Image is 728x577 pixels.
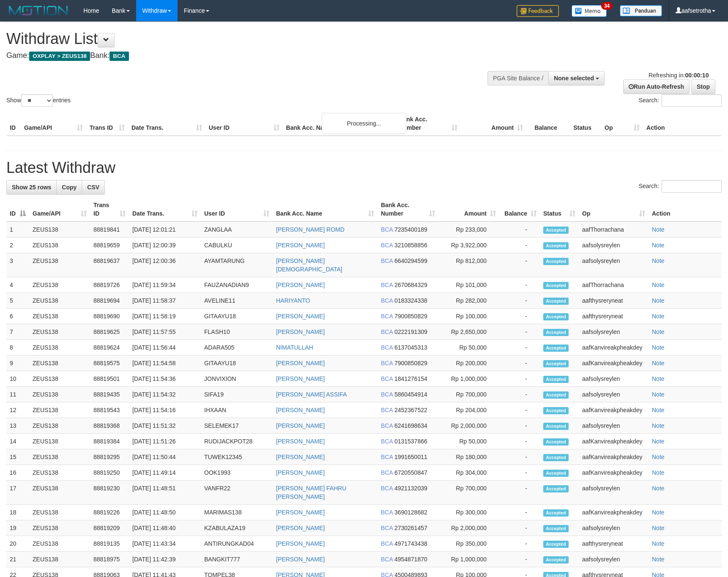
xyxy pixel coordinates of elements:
a: [PERSON_NAME][DEMOGRAPHIC_DATA] [276,257,342,273]
a: Note [652,242,665,249]
td: [DATE] 12:00:36 [129,253,201,277]
td: Rp 700,000 [438,481,499,505]
td: 88819637 [90,253,129,277]
td: 16 [6,465,29,481]
td: SIFA19 [201,387,273,402]
td: VANFR22 [201,481,273,505]
td: IHXAAN [201,402,273,418]
td: aafThorrachana [579,277,649,293]
input: Search: [662,180,722,193]
a: [PERSON_NAME] [276,525,325,531]
td: Rp 282,000 [438,293,499,309]
td: - [499,355,540,371]
td: aafsolysreylen [579,238,649,253]
td: ZEUS138 [29,481,90,505]
td: aafsolysreylen [579,387,649,402]
span: BCA [109,52,129,61]
a: NIMATULLAH [276,344,313,351]
td: Rp 50,000 [438,340,499,355]
span: Copy 3690128682 to clipboard [394,509,427,516]
span: Accepted [543,313,569,320]
td: ZEUS138 [29,253,90,277]
span: BCA [381,509,393,516]
a: [PERSON_NAME] [276,438,325,445]
td: 88819384 [90,434,129,449]
span: Copy 0131537866 to clipboard [394,438,427,445]
td: aafKanvireakpheakdey [579,505,649,520]
td: 88819250 [90,465,129,481]
td: 88819226 [90,505,129,520]
img: Button%20Memo.svg [572,5,607,17]
span: BCA [381,422,393,429]
span: BCA [381,328,393,335]
img: MOTION_logo.png [6,4,71,17]
span: Copy 6640294599 to clipboard [394,257,427,264]
td: 13 [6,418,29,434]
th: Date Trans.: activate to sort column ascending [129,197,201,222]
a: Note [652,454,665,460]
h4: Game: Bank: [6,52,477,60]
td: - [499,340,540,355]
span: Copy 6241698634 to clipboard [394,422,427,429]
td: 10 [6,371,29,387]
td: 88819690 [90,309,129,324]
a: [PERSON_NAME] ASSIFA [276,391,347,398]
span: Copy 1841276154 to clipboard [394,375,427,382]
td: [DATE] 11:58:37 [129,293,201,309]
span: 34 [601,2,613,10]
td: 88819575 [90,355,129,371]
td: 88819295 [90,449,129,465]
td: 5 [6,293,29,309]
a: [PERSON_NAME] [276,422,325,429]
td: ZEUS138 [29,465,90,481]
a: Note [652,438,665,445]
a: [PERSON_NAME] [276,242,325,249]
a: [PERSON_NAME] [276,469,325,476]
th: Amount: activate to sort column ascending [438,197,499,222]
th: Game/API [21,112,86,136]
td: JONVIXION [201,371,273,387]
td: - [499,449,540,465]
th: Balance [526,112,570,136]
span: Copy 5860454914 to clipboard [394,391,427,398]
td: 88819726 [90,277,129,293]
th: Bank Acc. Name: activate to sort column ascending [273,197,378,222]
a: Show 25 rows [6,180,57,194]
th: Action [643,112,722,136]
td: aafsolysreylen [579,481,649,505]
span: BCA [381,438,393,445]
td: - [499,505,540,520]
a: [PERSON_NAME] [276,313,325,320]
span: Copy 2670684329 to clipboard [394,282,427,288]
a: [PERSON_NAME] [276,407,325,413]
span: Accepted [543,470,569,477]
td: ZANGLAA [201,222,273,238]
td: [DATE] 11:51:26 [129,434,201,449]
td: ZEUS138 [29,324,90,340]
span: BCA [381,226,393,233]
td: MARIMAS138 [201,505,273,520]
div: Processing... [322,113,406,134]
td: [DATE] 11:57:55 [129,324,201,340]
span: Copy 2452367522 to clipboard [394,407,427,413]
h1: Latest Withdraw [6,159,722,176]
strong: 00:00:10 [685,72,709,79]
a: Note [652,509,665,516]
td: GITAAYU18 [201,309,273,324]
td: - [499,434,540,449]
td: - [499,293,540,309]
td: - [499,222,540,238]
td: 88819230 [90,481,129,505]
span: Copy 4921132039 to clipboard [394,485,427,492]
td: [DATE] 11:54:58 [129,355,201,371]
td: 88819694 [90,293,129,309]
a: [PERSON_NAME] [276,375,325,382]
span: Accepted [543,485,569,492]
td: 8 [6,340,29,355]
td: 17 [6,481,29,505]
th: Bank Acc. Number: activate to sort column ascending [378,197,438,222]
span: BCA [381,485,393,492]
td: - [499,387,540,402]
td: Rp 700,000 [438,387,499,402]
span: Copy 6137045313 to clipboard [394,344,427,351]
